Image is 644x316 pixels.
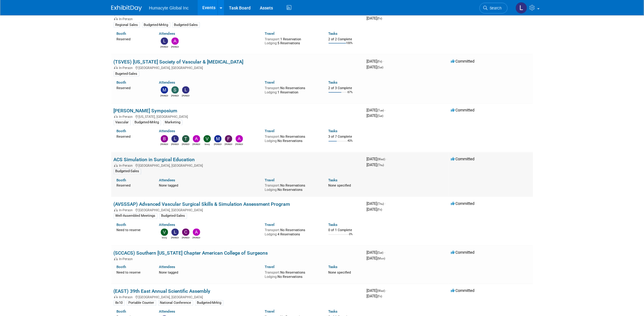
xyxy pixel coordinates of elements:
[159,31,175,36] a: Attendees
[117,31,126,36] a: Booth
[265,265,275,269] a: Travel
[161,135,168,143] img: B. J. Scheessele
[451,108,475,113] span: Committed
[171,38,179,45] img: Anthony Mattair
[367,163,384,167] span: [DATE]
[114,300,125,306] div: 8x10
[159,270,260,275] div: None tagged
[329,129,338,133] a: Tasks
[377,109,384,112] span: (Tue)
[265,270,319,279] div: No Reservations No Reservations
[265,135,281,139] span: Transport:
[160,45,168,49] div: Linda Hamilton
[114,257,118,260] img: In-Person Event
[119,257,135,261] span: In-Person
[377,251,384,255] span: (Sat)
[329,271,351,275] span: None specified
[349,233,353,241] td: 0%
[114,164,118,167] img: In-Person Event
[119,17,135,21] span: In-Person
[158,300,193,306] div: National Conference
[367,256,385,261] span: [DATE]
[182,143,190,146] div: Tony Jankiewicz
[182,229,190,236] img: Carlos Martin Colindres
[114,289,211,294] a: (EAST) 39th East Annual Scientific Assembly
[114,71,139,77] div: Bugeted-Sales
[114,296,118,299] img: In-Person Event
[367,250,385,255] span: [DATE]
[265,36,319,45] div: 1 Reservation 5 Reservations
[117,129,126,133] a: Booth
[451,202,475,206] span: Committed
[117,134,150,139] div: Reserved
[236,135,243,143] img: Anthony Mattair
[193,143,200,146] div: Adrian Diazgonsen
[367,16,382,20] span: [DATE]
[127,300,156,306] div: Portable Counter
[265,183,319,192] div: No Reservations No Reservations
[329,178,338,183] a: Tasks
[159,265,175,269] a: Attendees
[377,66,384,69] span: (Sat)
[329,80,338,85] a: Tasks
[114,115,118,118] img: In-Person Event
[171,45,179,49] div: Anthony Mattair
[348,140,353,148] td: 43%
[163,120,182,125] div: Marketing
[348,91,353,99] td: 67%
[386,289,387,293] span: -
[114,295,362,300] div: [GEOGRAPHIC_DATA], [GEOGRAPHIC_DATA]
[114,114,362,119] div: [US_STATE], [GEOGRAPHIC_DATA]
[377,202,384,206] span: (Thu)
[367,289,387,293] span: [DATE]
[160,213,187,219] div: Budgeted-Sales
[133,120,161,125] div: Budgeted-Mrktg
[329,184,351,188] span: None specified
[265,233,278,237] span: Lodging:
[265,223,275,227] a: Travel
[119,66,135,70] span: In-Person
[214,143,222,146] div: Morgan Rankin
[114,163,362,168] div: [GEOGRAPHIC_DATA], [GEOGRAPHIC_DATA]
[377,164,384,167] span: (Thu)
[367,294,382,299] span: [DATE]
[265,188,278,192] span: Lodging:
[265,37,281,41] span: Transport:
[182,236,190,240] div: Carlos Martin Colindres
[117,265,126,269] a: Booth
[329,265,338,269] a: Tasks
[367,65,384,69] span: [DATE]
[117,178,126,183] a: Booth
[119,115,135,119] span: In-Person
[377,208,382,212] span: (Fri)
[114,169,141,174] div: Budgeted-Sales
[114,59,244,65] a: (TSVES) [US_STATE] Society of Vascular & [MEDICAL_DATA]
[117,223,126,227] a: Booth
[117,270,150,275] div: Need to reserve
[265,139,278,143] span: Lodging:
[488,6,502,10] span: Search
[385,108,386,113] span: -
[182,86,190,94] img: Linda Hamilton
[171,229,179,236] img: Linda Hamilton
[204,135,211,143] img: Vinny Mazzurco
[265,275,278,279] span: Lodging:
[172,22,200,28] div: Budgeted-Sales
[114,208,362,212] div: [GEOGRAPHIC_DATA], [GEOGRAPHIC_DATA]
[377,114,384,118] span: (Sat)
[149,5,189,10] span: Humacyte Global Inc
[161,38,168,45] img: Linda Hamilton
[114,65,362,70] div: [GEOGRAPHIC_DATA], [GEOGRAPHIC_DATA]
[265,80,275,85] a: Travel
[377,158,385,161] span: (Wed)
[225,135,232,143] img: Fulton Velez
[193,236,200,240] div: Anthony Mattair
[114,66,118,69] img: In-Person Event
[114,202,290,207] a: (AVSSSAP) Advanced Vascular Surgical Skills & Simulation Assessment Program
[377,257,385,260] span: (Mon)
[114,213,157,219] div: Well-Assembled Meetings
[265,227,319,237] div: No Reservations 4 Reservations
[451,289,475,293] span: Committed
[171,236,179,240] div: Linda Hamilton
[114,157,195,163] a: ACS Simulation in Surgical Education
